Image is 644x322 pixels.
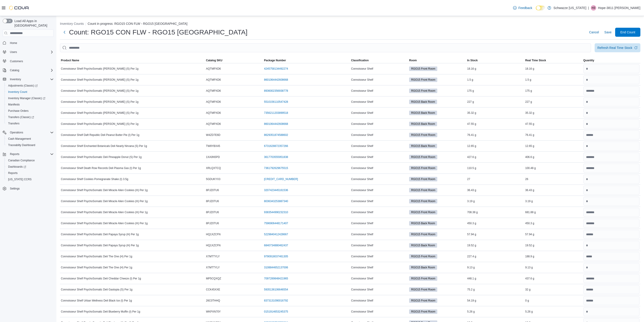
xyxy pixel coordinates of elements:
[409,166,437,170] span: RGO15 Front Room
[6,83,39,88] a: Adjustments (Classic)
[6,89,54,95] span: Inventory Count
[6,170,54,176] span: Reports
[206,144,220,148] span: TW8YBX45
[8,77,54,82] span: Inventory
[411,89,435,93] span: RGO15 Front Room
[6,102,21,107] a: Manifests
[264,233,288,236] a: 5229840412428667
[351,89,373,93] span: Connoisseur Shelf
[466,121,525,127] div: 47.55 g
[8,151,21,157] button: Reports
[264,155,288,159] a: 3617703555951838
[409,66,437,71] span: RGO15 Front Room
[351,177,373,181] span: Connoisseur Shelf
[6,164,54,169] span: Dashboards
[6,158,54,163] span: Canadian Compliance
[466,265,525,270] div: 9.13 g
[466,243,525,248] div: 19.52 g
[206,233,221,236] span: HQ1XZCFN
[409,221,437,226] span: RGO15 Back Room
[351,233,373,236] span: Connoisseur Shelf
[8,130,25,135] button: Operations
[351,188,373,192] span: Connoisseur Shelf
[351,244,373,247] span: Connoisseur Shelf
[595,43,640,52] button: Refresh Real Time Stock
[61,288,132,291] span: Connoisseur Shelf PsychoSomatic Deli Gastopia (S) Per 1g
[411,122,435,126] span: RGO15 Back Room
[411,210,435,214] span: RGO15 Front Room
[524,298,582,303] div: 0 g
[1,76,55,82] button: Inventory
[524,187,582,193] div: 36.43 g
[5,136,55,142] button: Cash Management
[206,111,221,115] span: AQTMPXD6
[351,78,373,82] span: Connoisseur Shelf
[1,129,55,136] button: Operations
[411,144,435,148] span: RGO15 Back Room
[466,165,525,171] div: 110.5 g
[61,299,132,302] span: Connoisseur Shelf Urban Wellness Deli Black Ice (I) Per 1g
[351,100,373,104] span: Connoisseur Shelf
[61,100,138,104] span: Connoisseur Shelf PsychoSomatic [PERSON_NAME] (S) Per 1g
[206,89,221,93] span: AQTMPXD6
[524,154,582,160] div: 406.6 g
[466,66,525,71] div: 18.16 g
[5,164,55,170] a: Dashboards
[411,78,435,82] span: RGO15 Front Room
[8,109,29,113] span: Purchase Orders
[511,3,534,12] a: Feedback
[263,58,350,63] button: Package Number
[466,99,525,105] div: 227 g
[61,233,139,236] span: Connoisseur Shelf PsychoSomatic Deli Papaya Syrup (H) Per 1g
[206,288,220,291] span: CCK45XXE
[6,121,54,126] span: Transfers
[61,277,141,280] span: Connoisseur Shelf PsychoSomatic Deli Cheddar Cheeze (I) Per 1g
[264,133,288,137] a: 8629351874588602
[409,265,437,270] span: RGO15 Back Room
[8,143,35,147] span: Traceabilty Dashboard
[8,171,18,175] span: Reports
[8,165,26,169] span: Dashboards
[264,210,288,214] a: 9383544990232310
[5,120,55,127] button: Transfers
[409,232,437,237] span: RGO15 Front Room
[466,132,525,138] div: 76.41 g
[615,28,640,37] button: End Count
[409,199,437,203] span: RGO15 Front Room
[524,210,582,215] div: 681.88 g
[61,266,132,269] span: Connoisseur Shelf PsychoSomatic Deli The One (H) Per 1g
[351,59,369,62] span: Classification
[69,28,248,37] h1: Count: RGO15 CON FLW - RGO15 [GEOGRAPHIC_DATA]
[592,5,595,11] span: H3
[8,68,21,73] button: Catalog
[206,59,222,62] span: Catalog SKU
[61,122,138,126] span: Connoisseur Shelf PsychoSomatic [PERSON_NAME] (S) Per 1g
[8,115,34,119] span: Transfers (Classic)
[206,78,221,82] span: AQTMPXD6
[61,255,132,258] span: Connoisseur Shelf PsychoSomatic Deli The One (H) Per 1g
[8,96,45,100] span: Inventory Manager (Classic)
[409,298,437,303] span: RGO15 Front Room
[5,89,55,95] button: Inventory Count
[466,77,525,82] div: 1.5 g
[466,298,525,303] div: 54.19 g
[8,159,35,162] span: Canadian Compliance
[1,39,55,46] button: Home
[411,100,435,104] span: RGO15 Back Room
[10,41,17,45] span: Home
[524,165,582,171] div: 100.48 g
[524,243,582,248] div: 19.52 g
[8,49,54,55] span: Users
[264,288,288,291] a: 5935136106646554
[8,186,21,191] a: Settings
[524,232,582,237] div: 57.94 g
[206,255,220,258] span: X7MTTYLY
[524,287,582,292] div: 32 g
[60,28,69,37] button: Next
[351,255,373,258] span: Connoisseur Shelf
[351,266,373,269] span: Connoisseur Shelf
[351,111,373,115] span: Connoisseur Shelf
[588,5,589,11] p: |
[1,58,55,64] button: Customers
[524,99,582,105] div: 227 g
